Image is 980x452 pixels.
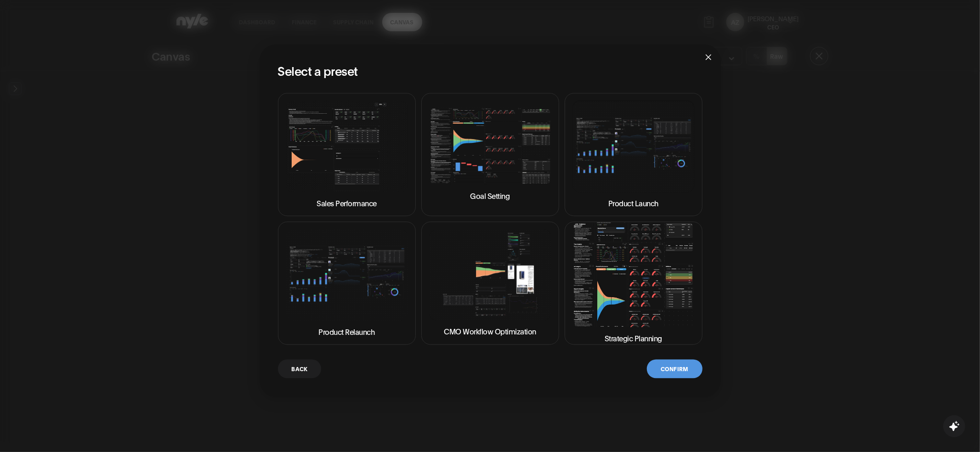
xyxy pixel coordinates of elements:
[278,222,416,345] button: Product Relaunch
[421,93,559,216] button: Goal Setting
[317,198,377,209] p: Sales Performance
[421,222,559,345] button: CMO Workflow Optimization
[572,101,695,192] img: Product Launch
[572,223,695,327] img: Strategic Planning
[278,93,416,216] button: Sales Performance
[696,45,721,69] button: Close
[647,360,702,379] button: Confirm
[278,360,322,379] button: Back
[565,222,702,345] button: Strategic Planning
[608,198,658,209] p: Product Launch
[444,326,536,337] p: CMO Workflow Optimization
[605,333,662,344] p: Strategic Planning
[429,107,551,185] img: Goal Setting
[705,54,712,61] span: close
[565,93,702,216] button: Product Launch
[286,101,408,192] img: Sales Performance
[470,191,510,202] p: Goal Setting
[278,63,702,79] h2: Select a preset
[429,229,551,321] img: CMO Workflow Optimization
[319,326,375,337] p: Product Relaunch
[286,229,408,321] img: Product Relaunch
